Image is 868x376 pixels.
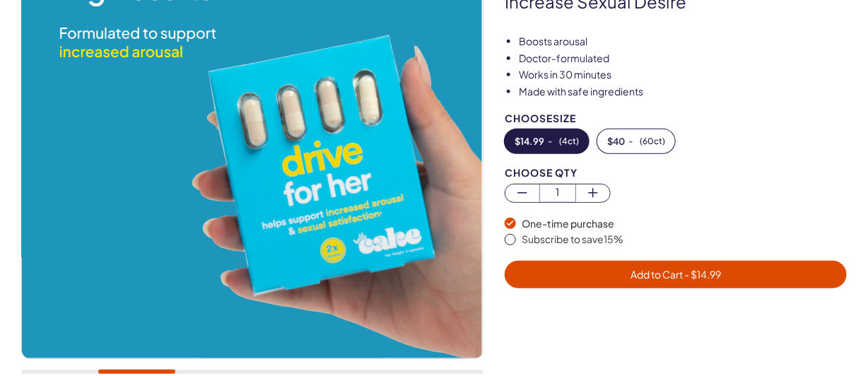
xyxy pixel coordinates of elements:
button: Add to Cart - $14.99 [505,261,847,288]
span: - $ 14.99 [683,268,721,281]
button: - [505,129,589,153]
span: $ 40 [607,136,625,146]
span: $ 14.99 [515,136,544,146]
div: Subscribe to save 15 % [522,233,847,247]
div: Choose Qty [505,168,847,178]
span: Add to Cart [631,268,721,281]
li: Boosts arousal [519,35,847,49]
div: One-time purchase [522,217,847,231]
span: 1 [540,184,575,201]
span: ( 4ct ) [559,136,579,146]
li: Made with safe ingredients [519,85,847,99]
div: Choose Size [505,113,847,124]
li: Doctor-formulated [519,52,847,66]
li: Works in 30 minutes [519,68,847,82]
span: ( 60ct ) [640,136,665,146]
button: - [597,129,675,153]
